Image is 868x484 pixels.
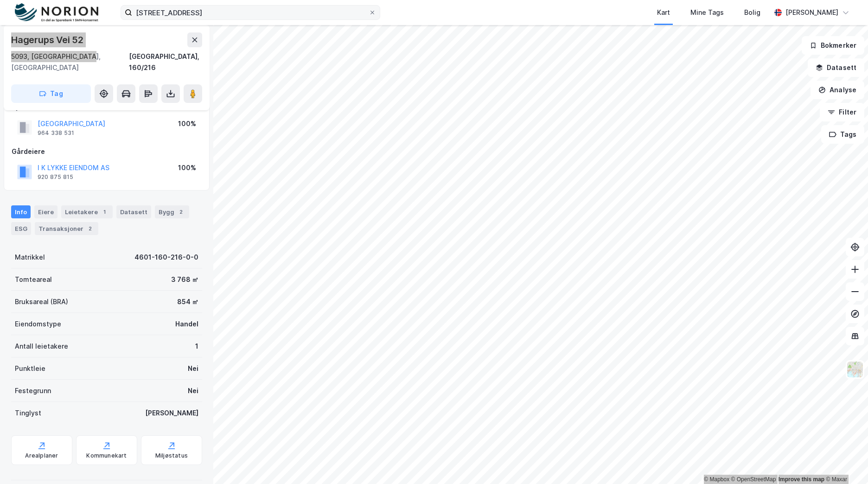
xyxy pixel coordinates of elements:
div: Mine Tags [690,7,724,18]
div: 5093, [GEOGRAPHIC_DATA], [GEOGRAPHIC_DATA] [11,51,129,73]
div: Nei [188,385,198,396]
button: Bokmerker [802,36,864,55]
div: ESG [11,222,31,235]
div: 920 875 815 [38,173,73,181]
div: 100% [178,162,196,173]
button: Datasett [808,58,864,77]
div: 2 [85,224,95,233]
div: [PERSON_NAME] [145,408,198,419]
div: Eiere [34,205,57,218]
div: Datasett [116,205,151,218]
div: Info [11,205,31,218]
div: Tomteareal [15,274,52,285]
div: Arealplaner [25,452,58,459]
img: norion-logo.80e7a08dc31c2e691866.png [15,3,98,22]
a: Mapbox [704,476,729,483]
div: 1 [195,341,198,352]
div: Punktleie [15,363,45,374]
button: Tags [821,125,864,144]
div: Matrikkel [15,252,45,263]
div: [GEOGRAPHIC_DATA], 160/216 [129,51,202,73]
button: Analyse [811,81,864,99]
div: Miljøstatus [155,452,188,459]
div: 2 [176,207,185,217]
div: [PERSON_NAME] [785,7,838,18]
div: Transaksjoner [35,222,98,235]
div: Kommunekart [86,452,127,459]
a: Improve this map [779,476,824,483]
iframe: Chat Widget [822,439,868,484]
img: Z [846,361,864,378]
div: Kart [657,7,670,18]
div: 1 [100,207,109,217]
div: Bruksareal (BRA) [15,296,68,307]
div: Leietakere [61,205,113,218]
div: Gårdeiere [12,146,202,157]
div: Bolig [744,7,760,18]
div: Nei [188,363,198,374]
div: Antall leietakere [15,341,68,352]
div: Bygg [155,205,189,218]
div: 100% [178,118,196,129]
div: 964 338 531 [38,129,74,137]
a: OpenStreetMap [731,476,776,483]
div: Kontrollprogram for chat [822,439,868,484]
div: 854 ㎡ [177,296,198,307]
div: Eiendomstype [15,318,61,330]
div: Tinglyst [15,408,41,419]
input: Søk på adresse, matrikkel, gårdeiere, leietakere eller personer [132,6,369,19]
div: 4601-160-216-0-0 [134,252,198,263]
div: 3 768 ㎡ [171,274,198,285]
button: Filter [820,103,864,121]
button: Tag [11,84,91,103]
div: Hagerups Vei 52 [11,32,85,47]
div: Festegrunn [15,385,51,396]
div: Handel [175,318,198,330]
